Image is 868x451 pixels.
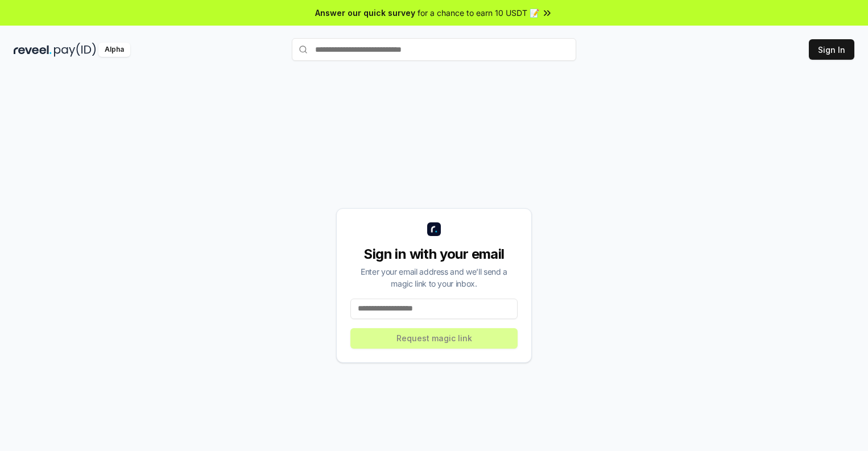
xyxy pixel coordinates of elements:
[315,7,415,19] span: Answer our quick survey
[350,245,518,263] div: Sign in with your email
[427,222,441,236] img: logo_small
[418,7,539,19] span: for a chance to earn 10 USDT 📝
[98,43,130,57] div: Alpha
[14,43,52,57] img: reveel_dark
[54,43,96,57] img: pay_id
[809,39,854,60] button: Sign In
[350,266,518,289] div: Enter your email address and we’ll send a magic link to your inbox.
